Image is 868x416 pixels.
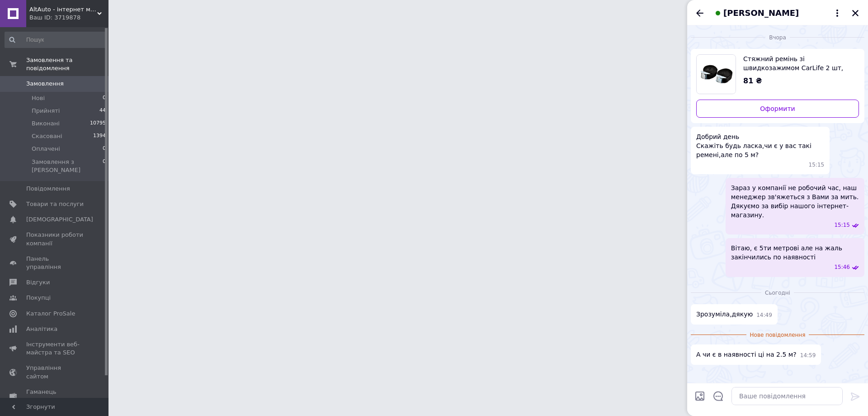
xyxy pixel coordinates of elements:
[697,55,736,94] img: 5112463532_w640_h640_styazhnoj-remen-i.jpg
[696,100,859,118] a: Оформити
[850,8,861,19] button: Закрити
[800,352,816,359] span: 14:59 12.08.2025
[26,215,93,224] span: [DEMOGRAPHIC_DATA]
[712,7,843,19] button: [PERSON_NAME]
[696,54,859,94] a: Переглянути товар
[694,8,705,19] button: Назад
[5,32,107,48] input: Пошук
[765,34,790,42] span: Вчора
[723,7,799,19] span: [PERSON_NAME]
[691,288,864,297] div: 12.08.2025
[93,132,106,140] span: 1394
[743,54,852,72] span: Стяжний ремінь зі швидкозажимом CarLife 2 шт, 2,5м
[32,132,62,140] span: Скасовані
[26,310,75,318] span: Каталог ProSale
[756,311,772,319] span: 14:49 12.08.2025
[26,185,70,193] span: Повідомлення
[26,231,84,247] span: Показники роботи компанії
[103,145,106,153] span: 0
[834,221,850,229] span: 15:15 11.08.2025
[26,364,84,380] span: Управління сайтом
[32,107,60,115] span: Прийняті
[809,161,825,169] span: 15:15 11.08.2025
[26,325,57,333] span: Аналітика
[26,388,84,404] span: Гаманець компанії
[103,158,106,174] span: 0
[691,33,864,42] div: 11.08.2025
[26,340,84,357] span: Інструменти веб-майстра та SEO
[29,5,97,14] span: AltAuto - інтернет магазин автозапчастин та автоаксесуарів
[32,120,60,128] span: Виконані
[743,77,762,85] span: 81 ₴
[29,14,108,22] div: Ваш ID: 3719878
[761,289,794,297] span: Сьогодні
[731,244,859,262] span: Вітаю, є 5ти метрові але на жаль закінчились по наявності
[26,56,108,72] span: Замовлення та повідомлення
[90,120,106,128] span: 10795
[731,183,859,220] span: Зараз у компанії не робочий час, наш менеджер зв'яжеться з Вами за мить. Дякуємо за вибір нашого ...
[32,145,60,153] span: Оплачені
[32,158,103,174] span: Замовлення з [PERSON_NAME]
[26,200,84,208] span: Товари та послуги
[746,331,809,339] span: Нове повідомлення
[696,350,797,359] span: А чи є в наявності ці на 2.5 м?
[26,80,64,88] span: Замовлення
[26,255,84,271] span: Панель управління
[26,294,51,302] span: Покупці
[696,310,753,319] span: Зрозуміла,дякую
[32,94,45,102] span: Нові
[99,107,106,115] span: 44
[696,132,824,159] span: Добрий день Скажіть будь ласка,чи є у вас такі ремені,але по 5 м?
[834,263,850,271] span: 15:46 11.08.2025
[103,94,106,102] span: 0
[26,278,50,287] span: Відгуки
[712,390,724,402] button: Відкрити шаблони відповідей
